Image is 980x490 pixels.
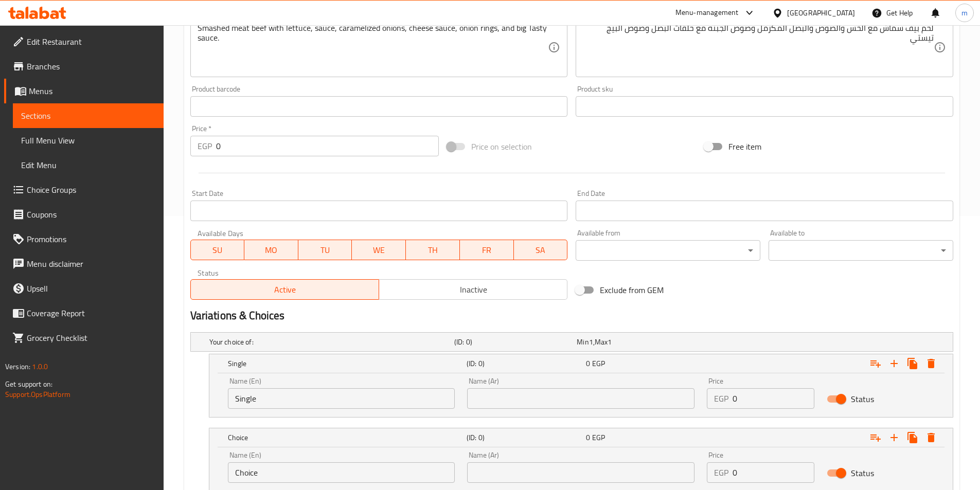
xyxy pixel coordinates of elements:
[4,54,164,79] a: Branches
[410,243,456,258] span: TH
[13,103,164,128] a: Sections
[576,240,760,261] div: ​
[922,354,940,373] button: Delete Single
[191,333,953,351] div: Expand
[4,251,164,276] a: Menu disclaimer
[248,243,294,258] span: MO
[21,134,155,147] span: Full Menu View
[302,243,348,258] span: TU
[675,7,739,19] div: Menu-management
[4,177,164,202] a: Choice Groups
[467,462,694,483] input: Enter name Ar
[608,335,612,349] span: 1
[851,393,874,405] span: Status
[13,128,164,153] a: Full Menu View
[406,240,460,260] button: TH
[4,202,164,227] a: Coupons
[216,136,439,156] input: Please enter price
[21,159,155,171] span: Edit Menu
[518,243,564,258] span: SA
[714,466,728,479] p: EGP
[27,282,155,295] span: Upsell
[27,35,155,48] span: Edit Restaurant
[190,240,245,260] button: SU
[228,358,462,369] h5: Single
[464,243,510,258] span: FR
[29,85,155,97] span: Menus
[5,360,30,373] span: Version:
[228,388,455,409] input: Enter name En
[885,354,903,373] button: Add new choice
[27,184,155,196] span: Choice Groups
[190,96,568,117] input: Please enter product barcode
[586,357,590,370] span: 0
[471,140,532,153] span: Price on selection
[592,431,605,444] span: EGP
[903,354,922,373] button: Clone new choice
[356,243,402,258] span: WE
[27,332,155,344] span: Grocery Checklist
[787,7,855,19] div: [GEOGRAPHIC_DATA]
[885,428,903,447] button: Add new choice
[228,432,462,443] h5: Choice
[209,428,953,447] div: Expand
[13,153,164,177] a: Edit Menu
[576,96,953,117] input: Please enter product sku
[4,301,164,325] a: Coverage Report
[209,354,953,373] div: Expand
[352,240,406,260] button: WE
[595,335,608,349] span: Max
[467,358,582,369] h5: (ID: 0)
[198,23,548,72] textarea: Smashed meat beef with lettuce, sauce, caramelized onions, cheese sauce, onion rings, and big Tas...
[27,258,155,270] span: Menu disclaimer
[4,79,164,103] a: Menus
[32,360,48,373] span: 1.0.0
[454,337,573,347] h5: (ID: 0)
[5,377,52,391] span: Get support on:
[577,337,695,347] div: ,
[298,240,352,260] button: TU
[728,140,761,153] span: Free item
[922,428,940,447] button: Delete Choice
[586,431,590,444] span: 0
[514,240,568,260] button: SA
[190,279,379,300] button: Active
[379,279,567,300] button: Inactive
[851,467,874,479] span: Status
[589,335,593,349] span: 1
[592,357,605,370] span: EGP
[4,276,164,301] a: Upsell
[583,23,934,72] textarea: لحم بيف سماش مع الخس والصوص والبصل المكرمل وصوص الجبنه مع حلقات البصل وصوص البيج تيستي
[714,392,728,405] p: EGP
[866,428,885,447] button: Add choice group
[198,140,212,152] p: EGP
[383,282,563,297] span: Inactive
[190,308,953,323] h2: Variations & Choices
[866,354,885,373] button: Add choice group
[733,462,814,483] input: Please enter price
[903,428,922,447] button: Clone new choice
[733,388,814,409] input: Please enter price
[27,60,155,72] span: Branches
[21,110,155,122] span: Sections
[769,240,953,261] div: ​
[460,240,514,260] button: FR
[195,243,241,258] span: SU
[244,240,298,260] button: MO
[5,388,70,401] a: Support.OpsPlatform
[4,325,164,350] a: Grocery Checklist
[27,233,155,245] span: Promotions
[467,432,582,443] h5: (ID: 0)
[4,227,164,251] a: Promotions
[467,388,694,409] input: Enter name Ar
[577,335,589,349] span: Min
[195,282,375,297] span: Active
[961,7,968,19] span: m
[4,29,164,54] a: Edit Restaurant
[27,208,155,221] span: Coupons
[209,337,450,347] h5: Your choice of:
[600,284,664,296] span: Exclude from GEM
[27,307,155,319] span: Coverage Report
[228,462,455,483] input: Enter name En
